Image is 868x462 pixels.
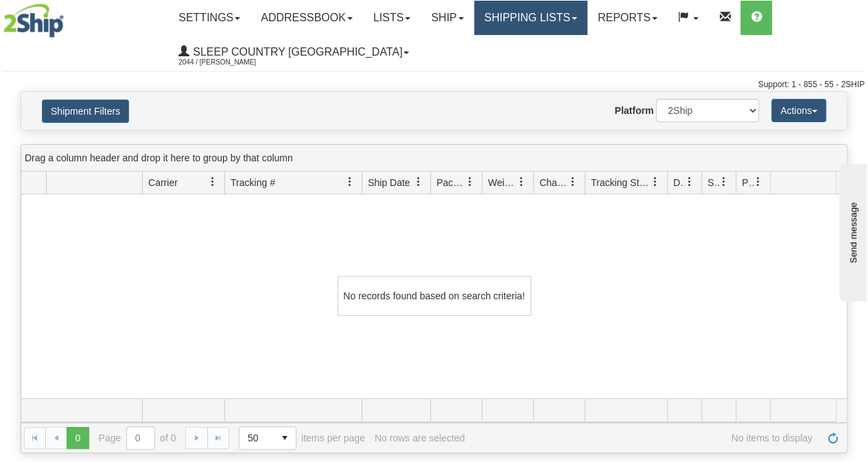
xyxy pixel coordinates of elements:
[474,1,587,35] a: Shipping lists
[189,46,402,58] span: Sleep Country [GEOGRAPHIC_DATA]
[250,1,363,35] a: Addressbook
[707,176,719,189] span: Shipment Issues
[678,170,701,194] a: Delivery Status filter column settings
[239,426,296,450] span: Page sizes drop down
[587,1,668,35] a: Reports
[178,56,281,69] span: 2044 / [PERSON_NAME]
[375,432,465,443] div: No rows are selected
[368,176,410,189] span: Ship Date
[67,427,89,449] span: Page 0
[488,176,517,189] span: Weight
[771,99,826,122] button: Actions
[836,161,867,301] iframe: chat widget
[561,170,585,194] a: Charge filter column settings
[742,176,753,189] span: Pickup Status
[99,426,176,450] span: Page of 0
[148,176,178,189] span: Carrier
[591,176,650,189] span: Tracking Status
[10,12,127,22] div: Send message
[615,104,654,117] label: Platform
[338,276,531,316] div: No records found based on search criteria!
[274,427,296,449] span: select
[673,176,685,189] span: Delivery Status
[747,170,770,194] a: Pickup Status filter column settings
[363,1,421,35] a: Lists
[168,35,419,69] a: Sleep Country [GEOGRAPHIC_DATA] 2044 / [PERSON_NAME]
[3,3,64,38] img: logo2044.jpg
[510,170,533,194] a: Weight filter column settings
[421,1,473,35] a: Ship
[407,170,430,194] a: Ship Date filter column settings
[201,170,224,194] a: Carrier filter column settings
[248,431,266,445] span: 50
[436,176,465,189] span: Packages
[231,176,275,189] span: Tracking #
[239,426,365,450] span: items per page
[168,1,250,35] a: Settings
[3,79,865,91] div: Support: 1 - 855 - 55 - 2SHIP
[539,176,568,189] span: Charge
[822,427,844,449] a: Refresh
[712,170,736,194] a: Shipment Issues filter column settings
[458,170,482,194] a: Packages filter column settings
[42,100,129,123] button: Shipment Filters
[474,432,812,443] span: No items to display
[21,145,847,172] div: grid grouping header
[338,170,362,194] a: Tracking # filter column settings
[644,170,667,194] a: Tracking Status filter column settings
